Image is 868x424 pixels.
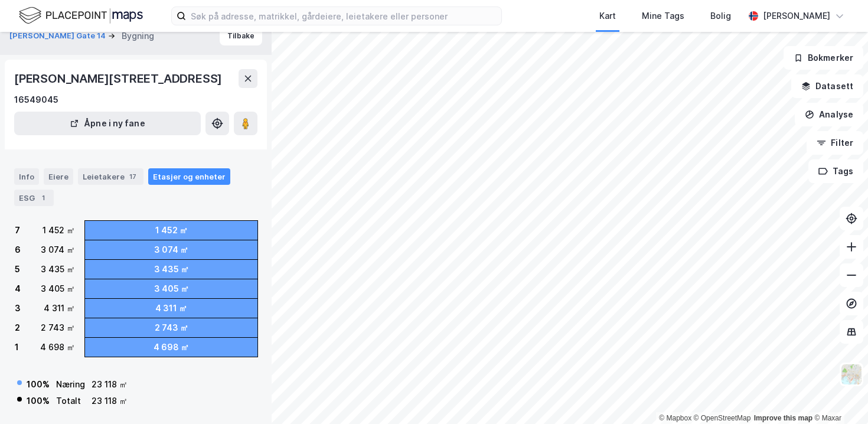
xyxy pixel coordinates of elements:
a: Mapbox [659,414,691,422]
button: Tags [808,159,863,183]
div: 7 [15,223,20,237]
div: 4 311 ㎡ [155,301,187,315]
img: logo.f888ab2527a4732fd821a326f86c7f29.svg [19,5,143,26]
div: [PERSON_NAME] [763,9,830,23]
div: 2 [15,321,20,335]
div: 100 % [27,394,50,408]
div: 1 [37,192,49,204]
div: 17 [127,171,139,182]
div: 4 698 ㎡ [40,340,75,354]
div: 3 435 ㎡ [154,262,189,276]
button: Datasett [791,74,863,98]
div: Kontrollprogram for chat [809,367,868,424]
div: Bygning [122,29,154,43]
iframe: Chat Widget [809,367,868,424]
div: 1 452 ㎡ [155,223,188,237]
button: Filter [807,131,863,155]
div: Info [14,168,39,185]
div: 3 405 ㎡ [41,282,75,296]
div: Leietakere [78,168,143,185]
div: 5 [15,262,20,276]
div: 3 435 ㎡ [41,262,75,276]
div: 6 [15,243,21,257]
div: 100 % [27,377,50,392]
button: Tilbake [220,27,262,45]
div: 3 405 ㎡ [154,282,189,296]
div: 3 074 ㎡ [41,243,75,257]
div: 4 [15,282,21,296]
div: [PERSON_NAME][STREET_ADDRESS] [14,69,224,88]
img: Z [840,363,863,386]
div: 23 118 ㎡ [92,394,128,408]
div: 3 074 ㎡ [154,243,188,257]
button: [PERSON_NAME] Gate 14 [9,30,108,42]
div: 4 698 ㎡ [154,340,189,354]
div: 2 743 ㎡ [41,321,75,335]
button: Bokmerker [784,46,863,70]
div: 2 743 ㎡ [155,321,188,335]
div: Etasjer og enheter [153,171,226,182]
div: Bolig [710,9,731,23]
div: Mine Tags [642,9,684,23]
div: 16549045 [14,93,58,107]
div: 3 [15,301,21,315]
input: Søk på adresse, matrikkel, gårdeiere, leietakere eller personer [186,7,501,25]
div: 1 [15,340,19,354]
a: OpenStreetMap [694,414,751,422]
a: Improve this map [754,414,812,422]
div: 23 118 ㎡ [92,377,128,392]
div: Eiere [44,168,73,185]
div: ESG [14,190,54,206]
div: Kart [599,9,616,23]
div: 1 452 ㎡ [43,223,75,237]
div: Totalt [56,394,85,408]
button: Åpne i ny fane [14,112,201,135]
div: 4 311 ㎡ [44,301,75,315]
div: Næring [56,377,85,392]
button: Analyse [795,103,863,126]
